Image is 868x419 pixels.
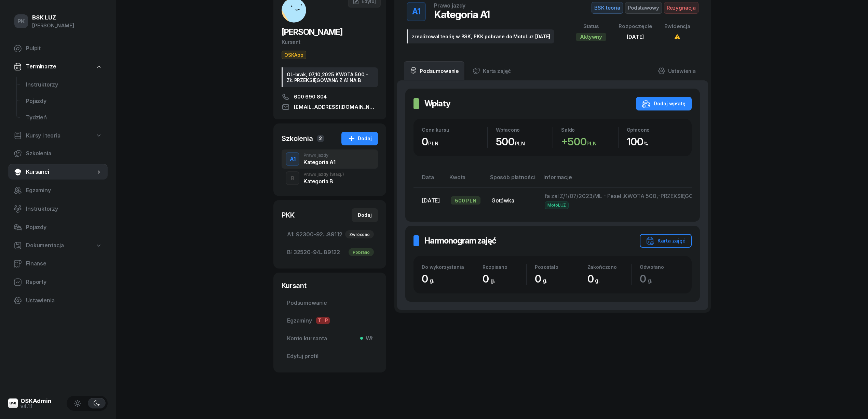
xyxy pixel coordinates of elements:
[496,127,553,133] div: Wpłacono
[434,8,490,21] div: Kategoria A1
[323,317,330,324] span: P
[535,264,579,270] div: Pozostało
[490,277,495,284] small: g.
[32,21,74,30] div: [PERSON_NAME]
[26,97,102,106] span: Pojazdy
[282,93,378,101] a: 600 690 804
[287,230,372,239] span: 92300-92...89112
[451,196,480,205] div: 500 PLN
[282,169,378,188] button: BPrawo jazdy(Stacj.)Kategoria B
[646,237,686,245] div: Karta zajęć
[21,398,52,404] div: OSKAdmin
[294,103,378,111] span: [EMAIL_ADDRESS][DOMAIN_NAME]
[625,2,662,14] span: Podstawowy
[8,398,18,408] img: logo-xs@2x.png
[535,273,579,285] div: 0
[287,334,372,343] span: Konto kursanta
[8,238,108,253] a: Dokumentacja
[8,145,108,162] a: Szkolenia
[287,299,372,307] span: Podsumowanie
[664,22,690,31] div: Ewidencja
[483,264,526,270] div: Rozpisano
[587,273,603,285] span: 0
[587,264,631,270] div: Zakończono
[32,15,74,21] div: BSK LUZ
[627,34,644,40] span: [DATE]
[282,51,306,59] button: OSKApp
[282,348,378,364] a: Edytuj profil
[348,134,372,143] div: Dodaj
[282,27,342,37] span: [PERSON_NAME]
[648,277,652,284] small: g.
[282,134,313,143] div: Szkolenia
[26,259,102,268] span: Finanse
[640,273,656,285] span: 0
[282,294,378,311] a: Podsumowanie
[467,61,516,80] a: Karta zajęć
[413,173,445,187] th: Data
[8,182,108,199] a: Egzaminy
[561,135,568,148] span: +
[652,61,701,80] a: Ustawienia
[545,193,737,199] span: fa zal Z/1/07/2023/ML - Pesel .KWOTA 500,-PRZEKSIĘGOWANA NA KAT.B
[8,292,108,309] a: Ustawienia
[303,159,335,165] div: Kategoria A1
[428,140,438,147] small: PLN
[422,197,440,204] span: [DATE]
[576,22,606,31] div: Status
[407,29,554,43] div: zrealizował teorię w BSK, PKK pobrane do MotoLuz [DATE]
[8,164,108,180] a: Kursanci
[640,264,683,270] div: Odwołano
[576,33,606,41] div: Aktywny
[422,273,438,285] span: 0
[26,168,95,176] span: Kursanci
[8,128,108,144] a: Kursy i teoria
[286,152,299,166] button: A1
[619,22,652,31] div: Rozpoczęcie
[430,277,434,284] small: g.
[21,93,108,109] a: Pojazdy
[561,135,618,148] div: 500
[26,278,102,287] span: Raporty
[294,93,327,101] span: 600 690 804
[303,179,344,184] div: Kategoria B
[282,38,378,47] div: Kursant
[422,135,487,148] div: 0
[407,2,426,21] button: A1
[303,153,335,157] div: Prawo jazdy
[491,196,534,205] div: Gotówka
[26,44,102,53] span: Pulpit
[287,230,295,239] span: A1:
[642,100,686,108] div: Dodaj wpłatę
[287,154,298,165] div: A1
[627,135,684,148] div: 100
[592,2,699,14] button: BSK teoriaPodstawowyRezygnacja
[445,173,486,187] th: Kwota
[316,317,323,324] span: T
[636,97,692,110] button: Dodaj wpłatę
[561,127,618,133] div: Saldo
[539,173,743,187] th: Informacje
[282,312,378,329] a: EgzaminyTP
[287,316,372,325] span: Egzaminy
[21,109,108,126] a: Tydzień
[26,131,60,140] span: Kursy i teoria
[627,127,684,133] div: Opłacono
[422,264,474,270] div: Do wykorzystania
[643,140,648,147] small: %
[282,226,378,243] a: A1:92300-92...89112Zwrócono
[404,61,464,80] a: Podsumowanie
[282,281,378,290] div: Kursant
[586,140,597,147] small: PLN
[303,172,344,176] div: Prawo jazdy
[26,241,64,250] span: Dokumentacja
[287,248,372,257] span: 32520-94...89122
[483,273,499,285] span: 0
[26,149,102,158] span: Szkolenia
[363,334,372,343] span: Wł
[640,234,692,248] button: Karta zajęć
[595,277,600,284] small: g.
[21,404,52,409] div: v4.1.1
[282,330,378,346] a: Konto kursantaWł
